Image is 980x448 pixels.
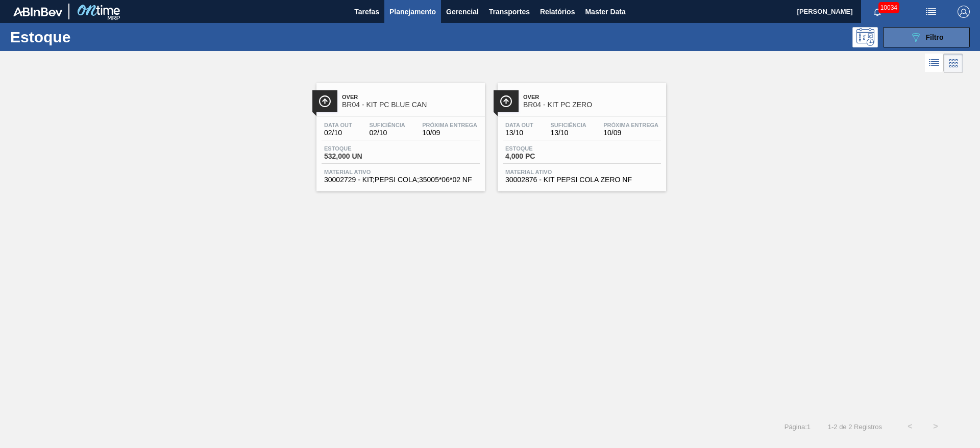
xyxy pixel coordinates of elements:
[926,33,944,41] span: Filtro
[897,414,923,439] button: <
[422,129,477,137] span: 10/09
[585,6,625,18] span: Master Data
[354,6,379,18] span: Tarefas
[324,122,352,128] span: Data out
[324,153,396,160] span: 532,000 UN
[369,122,405,128] span: Suficiência
[342,94,480,100] span: Over
[550,129,586,137] span: 13/10
[446,6,479,18] span: Gerencial
[785,423,811,431] span: Página : 1
[324,176,477,184] span: 30002729 - KIT;PEPSI COLA;35005*06*02 NF
[958,6,970,18] img: Logout
[925,54,944,73] div: Visão em Lista
[505,122,533,128] span: Data out
[523,94,661,100] span: Over
[422,122,477,128] span: Próxima Entrega
[826,423,882,431] span: 1 - 2 de 2 Registros
[861,5,894,19] button: Notificações
[489,6,530,18] span: Transportes
[505,153,577,160] span: 4,000 PC
[342,101,480,109] span: BR04 - KIT PC BLUE CAN
[324,145,396,152] span: Estoque
[925,6,937,18] img: userActions
[500,95,512,108] img: Ícone
[389,6,436,18] span: Planejamento
[318,95,331,108] img: Ícone
[324,129,352,137] span: 02/10
[505,129,533,137] span: 13/10
[505,169,658,175] span: Material ativo
[878,2,899,13] span: 10034
[490,76,671,191] a: ÍconeOverBR04 - KIT PC ZEROData out13/10Suficiência13/10Próxima Entrega10/09Estoque4,000 PCMateri...
[944,54,963,73] div: Visão em Cards
[309,76,490,191] a: ÍconeOverBR04 - KIT PC BLUE CANData out02/10Suficiência02/10Próxima Entrega10/09Estoque532,000 UN...
[883,27,970,47] button: Filtro
[540,6,575,18] span: Relatórios
[603,122,658,128] span: Próxima Entrega
[603,129,658,137] span: 10/09
[852,27,878,47] div: Pogramando: nenhum usuário selecionado
[505,176,658,184] span: 30002876 - KIT PEPSI COLA ZERO NF
[369,129,405,137] span: 02/10
[10,31,163,43] h1: Estoque
[13,7,62,16] img: TNhmsLtSVTkK8tSr43FrP2fwEKptu5GPRR3wAAAABJRU5ErkJggg==
[505,145,577,152] span: Estoque
[523,101,661,109] span: BR04 - KIT PC ZERO
[324,169,477,175] span: Material ativo
[923,414,948,439] button: >
[550,122,586,128] span: Suficiência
